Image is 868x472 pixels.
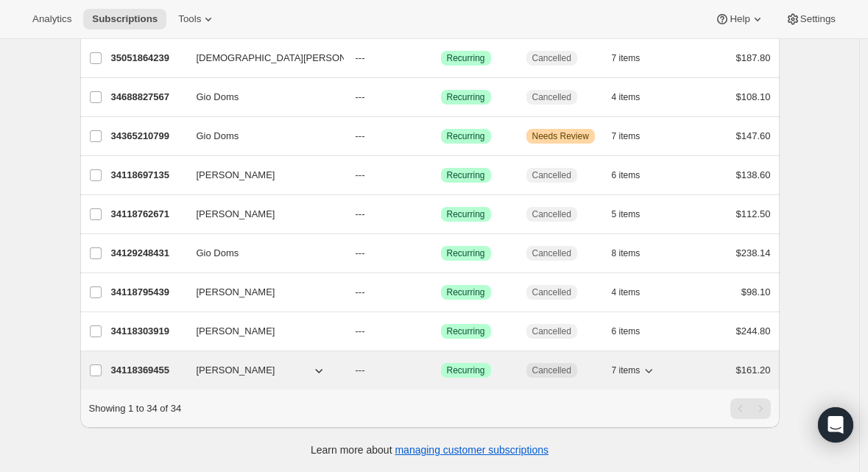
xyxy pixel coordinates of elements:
p: 34118762671 [111,207,185,222]
div: 34118762671[PERSON_NAME]---SuccessRecurringCancelled5 items$112.50 [111,204,771,225]
span: 4 items [612,91,641,103]
div: 34118697135[PERSON_NAME]---SuccessRecurringCancelled6 items$138.60 [111,165,771,186]
span: --- [356,364,365,376]
span: [PERSON_NAME] [197,324,275,339]
div: 34688827567Gio Doms---SuccessRecurringCancelled4 items$108.10 [111,87,771,108]
span: $108.10 [736,91,771,102]
button: 7 items [612,360,657,381]
span: 7 items [612,364,641,376]
button: [PERSON_NAME] [188,163,335,187]
span: --- [356,91,365,102]
p: 34365210799 [111,129,185,144]
div: 34129248431Gio Doms---SuccessRecurringCancelled8 items$238.14 [111,243,771,264]
span: Recurring [447,247,485,259]
span: Settings [800,13,836,25]
button: [PERSON_NAME] [188,320,335,343]
span: Needs Review [532,130,589,142]
span: 8 items [612,247,641,259]
span: --- [356,286,365,297]
span: 6 items [612,325,641,337]
span: Tools [178,13,201,25]
button: [PERSON_NAME] [188,202,335,226]
button: 8 items [612,243,657,264]
p: 34118369455 [111,363,185,378]
span: [PERSON_NAME] [197,168,275,183]
span: Cancelled [532,208,571,220]
button: 4 items [612,87,657,108]
span: Recurring [447,130,485,142]
span: 4 items [612,286,641,298]
span: Subscriptions [92,13,158,25]
button: Tools [169,9,225,29]
p: Showing 1 to 34 of 34 [89,401,182,416]
div: 34118369455[PERSON_NAME]---SuccessRecurringCancelled7 items$161.20 [111,360,771,381]
button: Analytics [24,9,80,29]
button: 6 items [612,165,657,186]
button: [PERSON_NAME] [188,281,335,304]
span: $238.14 [736,247,771,258]
span: Analytics [32,13,71,25]
p: Learn more about [311,443,548,457]
div: Open Intercom Messenger [818,407,853,443]
div: 35051864239[DEMOGRAPHIC_DATA][PERSON_NAME]---SuccessRecurringCancelled7 items$187.80 [111,48,771,68]
span: Recurring [447,325,485,337]
span: 6 items [612,169,641,181]
span: $112.50 [736,208,771,219]
span: Cancelled [532,325,571,337]
p: 34129248431 [111,246,185,261]
p: 34688827567 [111,90,185,105]
button: 6 items [612,321,657,342]
span: Recurring [447,52,485,64]
span: Gio Doms [197,129,239,144]
span: Cancelled [532,247,571,259]
button: [PERSON_NAME] [188,359,335,382]
span: Cancelled [532,364,571,376]
button: 5 items [612,204,657,225]
span: [PERSON_NAME] [197,363,275,378]
span: Cancelled [532,52,571,64]
span: [PERSON_NAME] [197,285,275,300]
nav: Pagination [730,398,771,419]
button: Gio Doms [188,242,335,265]
span: $161.20 [736,364,771,376]
button: Gio Doms [188,124,335,148]
button: 7 items [612,126,657,147]
p: 34118697135 [111,168,185,183]
span: [PERSON_NAME] [197,207,275,222]
button: Settings [777,9,844,29]
button: 4 items [612,282,657,303]
span: Help [730,13,749,25]
span: Recurring [447,169,485,181]
span: $138.60 [736,169,771,180]
p: 35051864239 [111,51,185,66]
button: [DEMOGRAPHIC_DATA][PERSON_NAME] [188,46,335,70]
p: 34118303919 [111,324,185,339]
span: Gio Doms [197,246,239,261]
span: $147.60 [736,130,771,141]
span: $187.80 [736,52,771,63]
p: 34118795439 [111,285,185,300]
span: $244.80 [736,325,771,337]
a: managing customer subscriptions [395,444,548,456]
button: Help [706,9,773,29]
span: Recurring [447,91,485,103]
button: Subscriptions [83,9,166,29]
button: Gio Doms [188,85,335,109]
span: --- [356,169,365,180]
span: [DEMOGRAPHIC_DATA][PERSON_NAME] [197,51,382,66]
span: Cancelled [532,91,571,103]
span: Gio Doms [197,90,239,105]
span: Cancelled [532,169,571,181]
span: --- [356,130,365,141]
div: 34118303919[PERSON_NAME]---SuccessRecurringCancelled6 items$244.80 [111,321,771,342]
div: 34118795439[PERSON_NAME]---SuccessRecurringCancelled4 items$98.10 [111,282,771,303]
span: --- [356,325,365,337]
span: Recurring [447,286,485,298]
span: 7 items [612,130,641,142]
span: 5 items [612,208,641,220]
span: Cancelled [532,286,571,298]
span: --- [356,208,365,219]
span: $98.10 [741,286,771,297]
div: 34365210799Gio Doms---SuccessRecurringWarningNeeds Review7 items$147.60 [111,126,771,147]
button: 7 items [612,48,657,68]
